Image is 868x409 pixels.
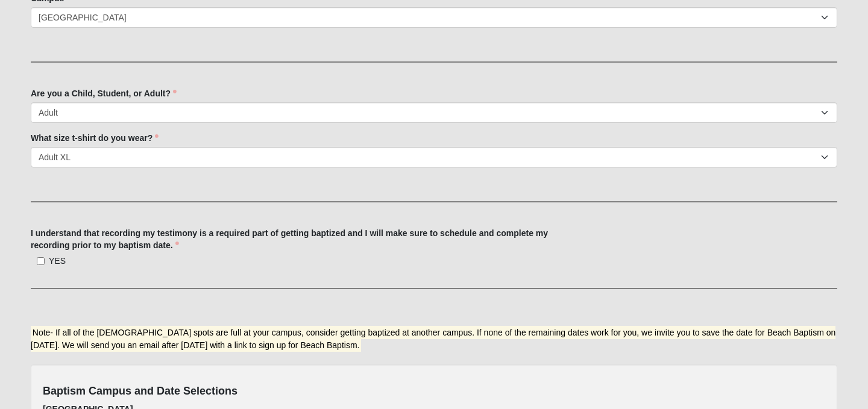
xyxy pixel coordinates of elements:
mark: Note- If all of the [DEMOGRAPHIC_DATA] spots are full at your campus, consider getting baptized a... [31,326,835,352]
span: YES [49,256,66,266]
h4: Baptism Campus and Date Selections [43,385,825,398]
input: YES [37,257,45,265]
label: I understand that recording my testimony is a required part of getting baptized and I will make s... [31,227,562,251]
label: What size t-shirt do you wear? [31,132,159,144]
label: Are you a Child, Student, or Adult? [31,87,177,99]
